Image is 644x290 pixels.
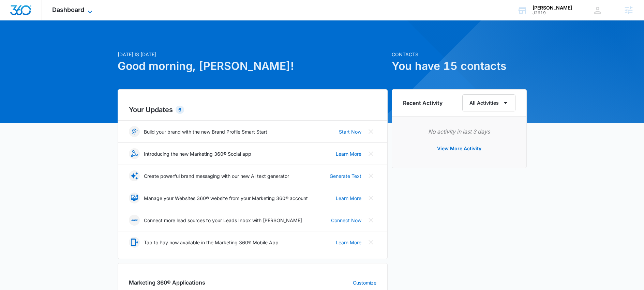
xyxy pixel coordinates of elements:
span: Dashboard [52,6,84,13]
button: Close [365,193,376,203]
h1: Good morning, [PERSON_NAME]! [118,58,388,74]
a: Learn More [336,195,361,202]
a: Generate Text [330,172,361,180]
button: Close [365,170,376,181]
button: Close [365,126,376,137]
button: Close [365,237,376,248]
h1: You have 15 contacts [392,58,527,74]
a: Connect Now [331,217,361,224]
p: Create powerful brand messaging with our new AI text generator [144,172,289,180]
p: Connect more lead sources to your Leads Inbox with [PERSON_NAME] [144,217,302,224]
h6: Recent Activity [403,99,443,107]
a: Learn More [336,239,361,246]
button: Close [365,148,376,159]
div: account id [533,11,572,15]
button: View More Activity [430,140,488,157]
button: Close [365,215,376,226]
a: Customize [353,279,376,286]
div: account name [533,5,572,11]
div: 6 [176,106,184,114]
p: Contacts [392,51,527,58]
a: Learn More [336,150,361,157]
p: [DATE] is [DATE] [118,51,388,58]
p: Tap to Pay now available in the Marketing 360® Mobile App [144,239,279,246]
a: Start Now [339,128,361,135]
p: No activity in last 3 days [403,127,515,136]
p: Manage your Websites 360® website from your Marketing 360® account [144,195,308,202]
h2: Marketing 360® Applications [129,278,205,287]
h2: Your Updates [129,105,376,115]
p: Introducing the new Marketing 360® Social app [144,150,251,157]
button: All Activities [462,94,515,111]
p: Build your brand with the new Brand Profile Smart Start [144,128,267,135]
